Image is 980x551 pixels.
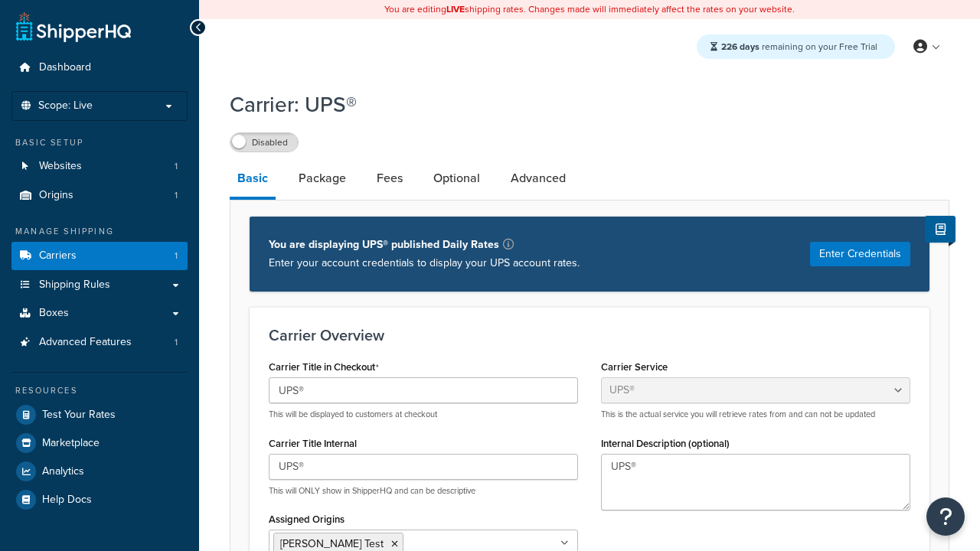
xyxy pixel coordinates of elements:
[721,40,877,54] span: remaining on your Free Trial
[11,54,188,82] a: Dashboard
[11,136,188,149] div: Basic Setup
[601,361,668,373] label: Carrier Service
[39,160,82,173] span: Websites
[369,160,410,197] a: Fees
[269,236,580,254] p: You are displaying UPS® published Daily Rates
[11,458,188,485] a: Analytics
[269,485,578,497] p: This will ONLY show in ShipperHQ and can be descriptive
[175,336,178,349] span: 1
[11,486,188,514] a: Help Docs
[426,160,488,197] a: Optional
[11,328,188,357] li: Advanced Features
[11,401,188,429] a: Test Your Rates
[11,429,188,457] a: Marketplace
[601,438,730,449] label: Internal Description (optional)
[503,160,573,197] a: Advanced
[39,189,73,202] span: Origins
[11,181,188,210] a: Origins1
[269,438,357,449] label: Carrier Title Internal
[925,216,955,243] button: Show Help Docs
[42,465,84,478] span: Analytics
[39,336,132,349] span: Advanced Features
[39,307,69,320] span: Boxes
[11,328,188,357] a: Advanced Features1
[38,99,93,112] span: Scope: Live
[269,327,910,344] h3: Carrier Overview
[291,160,354,197] a: Package
[11,181,188,210] li: Origins
[42,409,116,422] span: Test Your Rates
[11,225,188,238] div: Manage Shipping
[11,242,188,270] a: Carriers1
[230,90,930,119] h1: Carrier: UPS®
[11,152,188,181] li: Websites
[42,437,100,450] span: Marketplace
[601,454,910,510] textarea: UPS®
[230,160,276,200] a: Basic
[446,2,465,16] b: LIVE
[269,254,580,272] p: Enter your account credentials to display your UPS account rates.
[11,242,188,270] li: Carriers
[11,299,188,328] a: Boxes
[39,279,110,292] span: Shipping Rules
[39,249,77,262] span: Carriers
[11,271,188,299] a: Shipping Rules
[601,409,910,420] p: This is the actual service you will retrieve rates from and can not be updated
[39,61,91,74] span: Dashboard
[926,497,965,536] button: Open Resource Center
[810,242,910,266] button: Enter Credentials
[269,361,379,373] label: Carrier Title in Checkout
[175,160,178,173] span: 1
[230,133,298,152] label: Disabled
[11,384,188,397] div: Resources
[269,514,345,525] label: Assigned Origins
[269,409,578,420] p: This will be displayed to customers at checkout
[175,189,178,202] span: 1
[42,494,92,507] span: Help Docs
[175,249,178,262] span: 1
[721,40,759,54] strong: 226 days
[11,152,188,181] a: Websites1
